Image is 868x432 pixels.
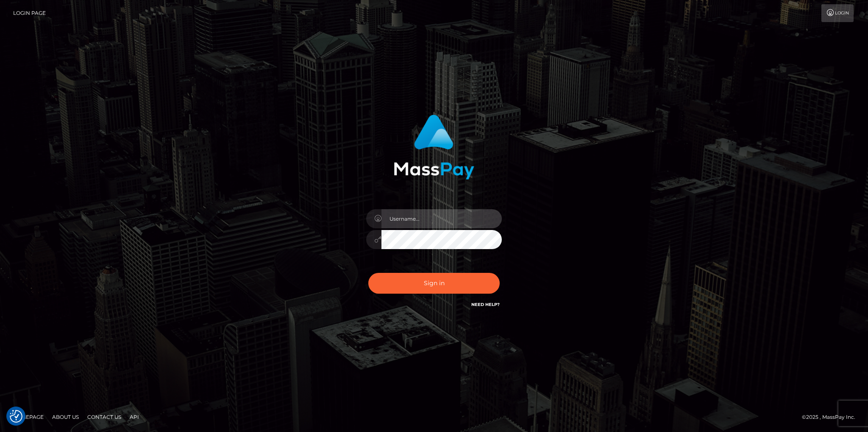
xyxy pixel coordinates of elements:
[368,273,500,294] button: Sign in
[9,410,47,424] a: Homepage
[84,410,125,424] a: Contact Us
[381,209,502,228] input: Username...
[49,410,82,424] a: About Us
[821,4,854,22] a: Login
[126,410,142,424] a: API
[10,410,22,423] img: Revisit consent button
[13,4,46,22] a: Login Page
[802,412,862,422] div: © 2025 , MassPay Inc.
[394,115,474,180] img: MassPay Login
[10,410,22,423] button: Consent Preferences
[471,302,500,307] a: Need Help?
